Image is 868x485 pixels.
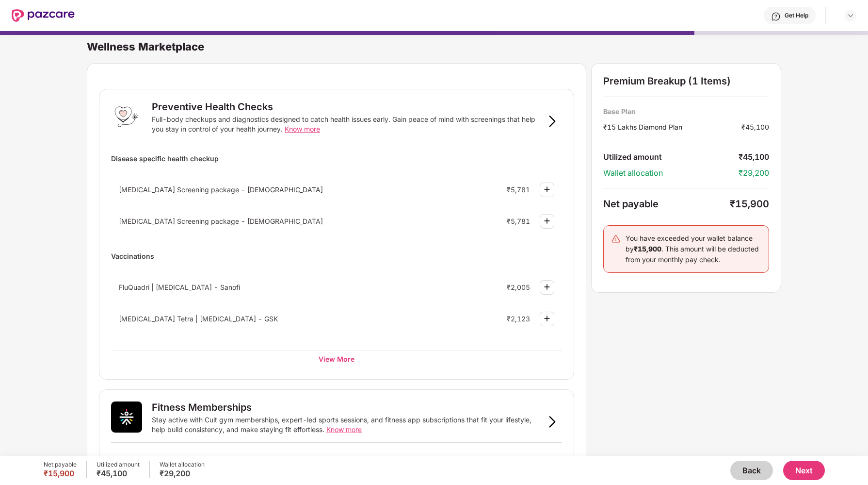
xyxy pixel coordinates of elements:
[547,116,558,127] img: svg+xml;base64,PHN2ZyB3aWR0aD0iOSIgaGVpZ2h0PSIxNiIgdmlld0JveD0iMCAwIDkgMTYiIGZpbGw9Im5vbmUiIHhtbG...
[96,461,140,468] div: Utilized amount
[111,451,562,468] div: Cult Fit
[326,425,362,434] span: Know more
[547,416,558,428] img: svg+xml;base64,PHN2ZyB3aWR0aD0iOSIgaGVpZ2h0PSIxNiIgdmlld0JveD0iMCAwIDkgMTYiIGZpbGw9Im5vbmUiIHhtbG...
[152,115,543,134] div: Full-body checkups and diagnostics designed to catch health issues early. Gain peace of mind with...
[87,40,868,53] div: Wellness Marketplace
[730,198,769,210] div: ₹15,900
[771,12,781,21] img: svg+xml;base64,PHN2ZyBpZD0iSGVscC0zMngzMiIgeG1sbnM9Imh0dHA6Ly93d3cudzMub3JnLzIwMDAvc3ZnIiB3aWR0aD...
[44,461,77,468] div: Net payable
[603,198,730,210] div: Net payable
[160,468,205,478] div: ₹29,200
[152,415,543,435] div: Stay active with Cult gym memberships, expert-led sports sessions, and fitness app subscriptions ...
[152,401,252,413] div: Fitness Memberships
[96,468,140,478] div: ₹45,100
[541,215,553,227] img: svg+xml;base64,PHN2ZyBpZD0iUGx1cy0zMngzMiIgeG1sbnM9Imh0dHA6Ly93d3cudzMub3JnLzIwMDAvc3ZnIiB3aWR0aD...
[12,9,75,22] img: New Pazcare Logo
[847,12,854,19] img: svg+xml;base64,PHN2ZyBpZD0iRHJvcGRvd24tMzJ4MzIiIHhtbG5zPSJodHRwOi8vd3d3LnczLm9yZy8yMDAwL3N2ZyIgd2...
[741,122,769,132] div: ₹45,100
[119,217,323,225] span: [MEDICAL_DATA] Screening package - [DEMOGRAPHIC_DATA]
[160,461,205,468] div: Wallet allocation
[541,281,553,293] img: svg+xml;base64,PHN2ZyBpZD0iUGx1cy0zMngzMiIgeG1sbnM9Imh0dHA6Ly93d3cudzMub3JnLzIwMDAvc3ZnIiB3aWR0aD...
[541,184,553,195] img: svg+xml;base64,PHN2ZyBpZD0iUGx1cy0zMngzMiIgeG1sbnM9Imh0dHA6Ly93d3cudzMub3JnLzIwMDAvc3ZnIiB3aWR0aD...
[111,248,562,265] div: Vaccinations
[507,217,530,225] div: ₹5,781
[730,461,773,480] button: Back
[626,233,761,265] div: You have exceeded your wallet balance by . This amount will be deducted from your monthly pay check.
[603,107,769,116] div: Base Plan
[111,350,562,368] div: View More
[541,313,553,324] img: svg+xml;base64,PHN2ZyBpZD0iUGx1cy0zMngzMiIgeG1sbnM9Imh0dHA6Ly93d3cudzMub3JnLzIwMDAvc3ZnIiB3aWR0aD...
[611,234,621,244] img: svg+xml;base64,PHN2ZyB4bWxucz0iaHR0cDovL3d3dy53My5vcmcvMjAwMC9zdmciIHdpZHRoPSIyNCIgaGVpZ2h0PSIyNC...
[739,168,769,178] div: ₹29,200
[111,101,142,132] img: Preventive Health Checks
[119,185,323,194] span: [MEDICAL_DATA] Screening package - [DEMOGRAPHIC_DATA]
[152,101,273,113] div: Preventive Health Checks
[603,75,769,87] div: Premium Breakup (1 Items)
[507,315,530,323] div: ₹2,123
[739,152,769,162] div: ₹45,100
[785,12,808,19] div: Get Help
[119,283,240,291] span: FluQuadri | [MEDICAL_DATA] - Sanofi
[603,152,739,162] div: Utilized amount
[603,168,739,178] div: Wallet allocation
[783,461,825,480] button: Next
[44,468,77,478] div: ₹15,900
[285,125,320,133] span: Know more
[603,122,741,132] div: ₹15 Lakhs Diamond Plan
[111,150,562,167] div: Disease specific health checkup
[111,401,142,433] img: Fitness Memberships
[119,315,278,323] span: [MEDICAL_DATA] Tetra | [MEDICAL_DATA] - GSK
[634,245,661,253] b: ₹15,900
[507,185,530,194] div: ₹5,781
[507,283,530,291] div: ₹2,005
